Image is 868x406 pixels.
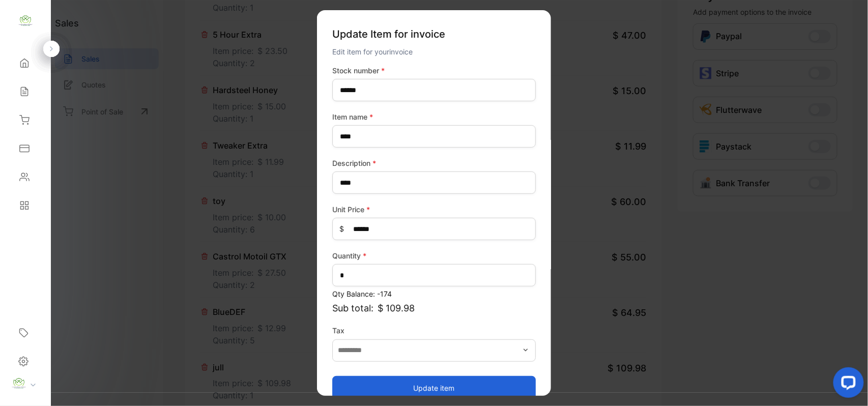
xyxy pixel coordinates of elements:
p: Qty Balance: -174 [332,288,536,299]
label: Item name [332,111,536,122]
label: Quantity [332,250,536,261]
label: Stock number [332,65,536,76]
iframe: LiveChat chat widget [825,363,868,406]
span: $ 109.98 [378,301,415,315]
label: Description [332,158,536,168]
p: Sub total: [332,301,536,315]
img: profile [11,376,26,391]
span: $ [339,223,344,234]
span: Edit item for your invoice [332,47,413,56]
button: Update item [332,375,536,400]
label: Unit Price [332,204,536,215]
img: logo [18,13,33,28]
p: Update Item for invoice [332,22,536,46]
label: Tax [332,325,536,336]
